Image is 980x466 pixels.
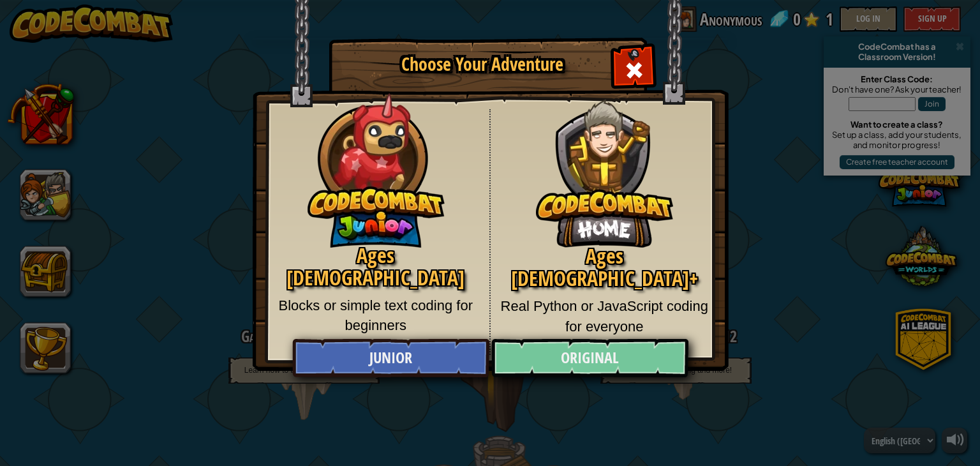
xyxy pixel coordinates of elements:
[272,244,480,289] h2: Ages [DEMOGRAPHIC_DATA]
[292,339,489,377] a: Junior
[352,55,613,75] h1: Choose Your Adventure
[500,245,709,290] h2: Ages [DEMOGRAPHIC_DATA]+
[272,296,480,336] p: Blocks or simple text coding for beginners
[491,339,688,377] a: Original
[614,49,654,89] div: Close modal
[500,296,709,336] p: Real Python or JavaScript coding for everyone
[536,80,673,248] img: CodeCombat Original hero character
[308,85,445,248] img: CodeCombat Junior hero character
